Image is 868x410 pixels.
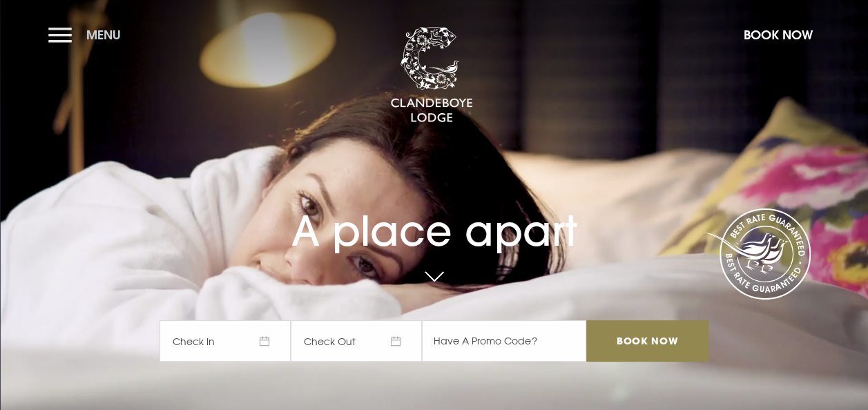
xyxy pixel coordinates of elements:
button: Menu [48,20,128,50]
span: Menu [86,27,121,43]
input: Have A Promo Code? [422,320,586,362]
input: Book Now [586,320,708,362]
span: Check Out [291,320,422,362]
h1: A place apart [160,181,708,255]
img: Clandeboye Lodge [390,27,473,124]
button: Book Now [737,20,820,50]
span: Check In [160,320,291,362]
